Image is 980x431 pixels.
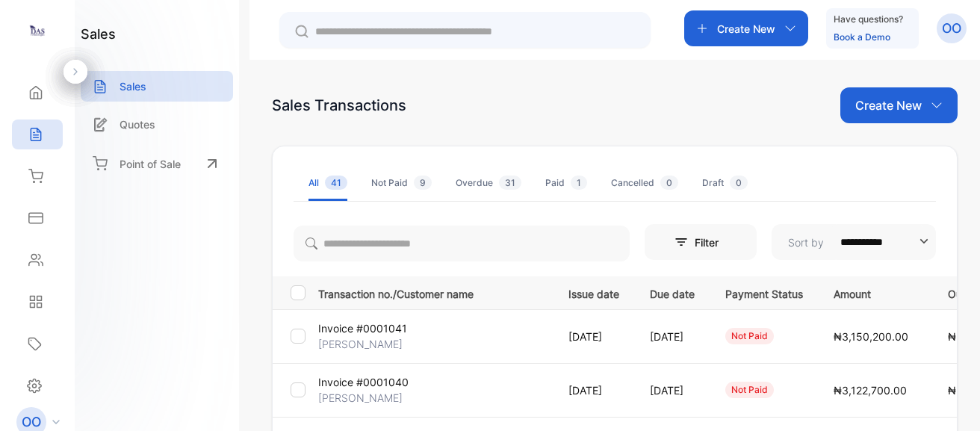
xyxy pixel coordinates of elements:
p: Invoice #0001040 [318,374,409,390]
p: [DATE] [568,382,619,398]
div: Sales Transactions [272,94,406,117]
p: Issue date [568,283,619,302]
a: Point of Sale [81,147,233,180]
span: 9 [414,176,432,190]
span: ₦3,150,200.00 [834,330,908,343]
p: Create New [717,21,775,37]
span: 0 [660,176,678,190]
a: Sales [81,71,233,102]
p: Sales [120,78,146,94]
span: 0 [730,176,748,190]
span: 31 [499,176,521,190]
p: Quotes [120,117,155,132]
button: Create New [684,10,808,46]
div: Draft [702,176,748,190]
div: not paid [725,382,774,398]
button: Create New [840,87,958,123]
div: All [308,176,347,190]
p: Have questions? [834,12,903,27]
button: OO [937,10,967,46]
p: Due date [650,283,695,302]
div: Paid [545,176,587,190]
p: OO [942,19,961,38]
p: Amount [834,283,917,302]
p: [DATE] [568,329,619,344]
div: not paid [725,328,774,344]
p: [DATE] [650,329,695,344]
p: Create New [855,96,922,114]
p: Invoice #0001041 [318,320,407,336]
div: Cancelled [611,176,678,190]
p: Point of Sale [120,156,181,172]
a: Book a Demo [834,31,890,43]
span: 41 [325,176,347,190]
button: Sort by [772,224,936,260]
div: Not Paid [371,176,432,190]
p: Sort by [788,235,824,250]
span: 1 [571,176,587,190]
a: Quotes [81,109,233,140]
h1: sales [81,24,116,44]
span: ₦3,122,700.00 [834,384,907,397]
p: Payment Status [725,283,803,302]
p: Transaction no./Customer name [318,283,550,302]
p: [DATE] [650,382,695,398]
p: [PERSON_NAME] [318,390,403,406]
img: logo [26,19,49,42]
p: [PERSON_NAME] [318,336,403,352]
div: Overdue [456,176,521,190]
